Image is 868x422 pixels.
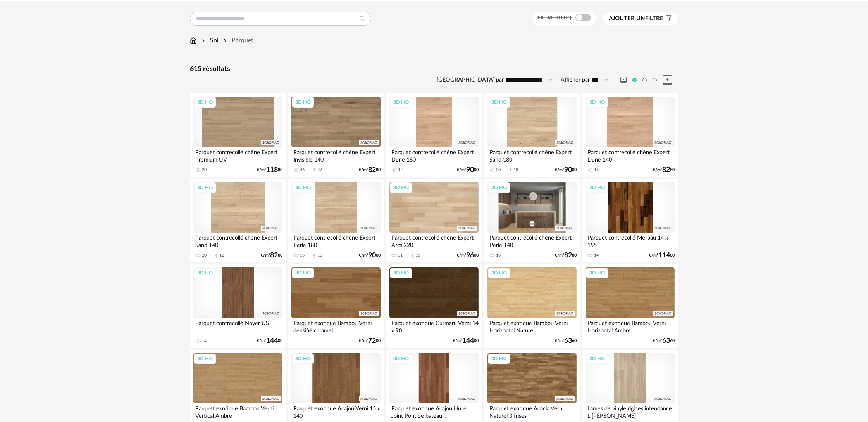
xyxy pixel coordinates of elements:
div: €/m² 80 [257,167,282,173]
div: €/m² 80 [653,167,675,173]
a: 3D HQ Parquet contrecollé chêne Expert Premium UV 20 €/m²11880 [190,93,286,177]
a: 3D HQ Parquet exotique Bambou Verni Horizontal Naturel €/m²6360 [484,264,580,348]
div: Parquet exotique Acajou Huilé Joint Pont de bateau... [389,403,479,419]
div: 3D HQ [194,97,216,107]
div: 10 [317,253,322,258]
div: 3D HQ [586,182,608,193]
a: 3D HQ Parquet contrecollé chêne Expert Perle 140 18 €/m²8280 [484,179,580,262]
div: Parquet exotique Bambou Verni Horizontal Naturel [487,318,577,333]
img: svg+xml;base64,PHN2ZyB3aWR0aD0iMTYiIGhlaWdodD0iMTciIHZpZXdCb3g9IjAgMCAxNiAxNyIgZmlsbD0ibm9uZSIgeG... [190,36,197,45]
div: 3D HQ [586,268,608,278]
div: Parquet contrecollé chêne Expert Perle 140 [487,233,577,248]
div: €/m² 00 [555,167,577,173]
span: 90 [466,167,474,173]
div: Parquet contrecollé chêne Expert Sand 140 [193,233,282,248]
div: 3D HQ [390,182,412,193]
div: 3D HQ [390,354,412,364]
a: 3D HQ Parquet contrecollé chêne Expert Sand 180 30 Download icon 18 €/m²9000 [484,93,580,177]
div: 31 [398,253,403,258]
div: 3D HQ [390,97,412,107]
div: Sol [200,36,219,45]
div: 3D HQ [488,182,510,193]
div: 16 [415,253,420,258]
span: 72 [368,338,376,344]
img: svg+xml;base64,PHN2ZyB3aWR0aD0iMTYiIGhlaWdodD0iMTYiIHZpZXdCb3g9IjAgMCAxNiAxNiIgZmlsbD0ibm9uZSIgeG... [200,36,207,45]
div: 3D HQ [488,268,510,278]
div: €/m² 80 [555,253,577,258]
div: 3D HQ [292,268,314,278]
a: 3D HQ Parquet exotique Bambou Verni Horizontal Ambre €/m²6360 [582,264,678,348]
span: Download icon [508,167,513,173]
div: Parquet contrecollé Merbau 14 x 155 [586,233,675,248]
div: 16 [594,167,599,173]
div: €/m² 00 [457,167,479,173]
div: €/m² 00 [257,338,282,344]
div: Parquet exotique Acajou Verni 15 x 140 [291,403,381,419]
span: 63 [662,338,670,344]
div: 20 [202,167,207,173]
a: 3D HQ Parquet contrecollé chêne Expert Dune 140 16 €/m²8280 [582,93,678,177]
span: Filtre 3D HQ [537,15,572,21]
div: Parquet contrecollé chêne Expert Premium UV [193,147,282,163]
div: Parquet contrecollé chêne Expert Sand 180 [487,147,577,163]
div: Parquet exotique Curmaru Verni 14 x 90 [389,318,479,333]
div: 3D HQ [194,354,216,364]
span: 144 [462,338,474,344]
div: Parquet exotique Bambou Verni densifié caramel [291,318,381,333]
a: 3D HQ Parquet contrecollé chêne Expert Invisible 140 46 Download icon 22 €/m²8280 [288,93,384,177]
div: €/m² 00 [649,253,675,258]
span: Download icon [410,253,415,259]
span: filtre [609,15,663,23]
a: 3D HQ Parquet exotique Bambou Verni densifié caramel €/m²7200 [288,264,384,348]
span: 96 [466,253,474,258]
div: 46 [300,167,305,173]
div: Parquet contrecollé chêne Expert Dune 140 [586,147,675,163]
span: 82 [270,253,278,258]
div: 30 [496,167,501,173]
span: Download icon [214,253,219,259]
button: Ajouter unfiltre Filter icon [603,12,678,25]
a: 3D HQ Parquet exotique Curmaru Verni 14 x 90 €/m²14400 [386,264,482,348]
div: €/m² 00 [359,253,381,258]
span: 63 [564,338,572,344]
div: 20 [202,253,207,258]
div: Parquet contrecollé chêne Expert Dune 180 [389,147,479,163]
div: 3D HQ [488,97,510,107]
div: Parquet contrecollé chêne Expert Perle 180 [291,233,381,248]
div: 12 [219,253,224,258]
span: 90 [564,167,572,173]
span: 82 [564,253,572,258]
a: 3D HQ Parquet contrecollé chêne Expert Perle 180 16 Download icon 10 €/m²9000 [288,179,384,262]
span: 118 [266,167,278,173]
a: 3D HQ Parquet contrecollé chêne Expert Sand 140 20 Download icon 12 €/m²8280 [190,179,286,262]
div: 3D HQ [194,182,216,193]
div: 3D HQ [390,268,412,278]
span: 144 [266,338,278,344]
span: 114 [658,253,670,258]
span: Filter icon [663,15,672,23]
div: 3D HQ [586,354,608,364]
div: €/m² 80 [359,167,381,173]
div: €/m² 00 [453,338,479,344]
div: 3D HQ [292,354,314,364]
div: Parquet contrecollé chêne Expert Invisible 140 [291,147,381,163]
span: 82 [662,167,670,173]
div: Parquet contrecollé Noyer US [193,318,282,333]
a: 3D HQ Parquet contrecollé chêne Expert Dune 180 12 €/m²9000 [386,93,482,177]
span: 90 [368,253,376,258]
span: Download icon [312,253,317,259]
div: €/m² 00 [359,338,381,344]
div: €/m² 60 [653,338,675,344]
span: 82 [368,167,376,173]
div: 16 [300,253,305,258]
div: 3D HQ [488,354,510,364]
div: €/m² 60 [555,338,577,344]
div: 22 [317,167,322,173]
div: €/m² 00 [457,253,479,258]
div: 3D HQ [292,97,314,107]
div: 3D HQ [194,268,216,278]
div: Parquet exotique Bambou Verni Vertical Ambre [193,403,282,419]
div: Parquet contrecollé chêne Expert Arcs 220 [389,233,479,248]
label: [GEOGRAPHIC_DATA] par [437,76,504,84]
span: Download icon [312,167,317,173]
